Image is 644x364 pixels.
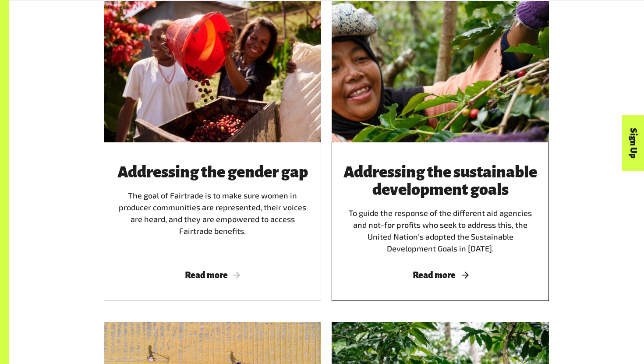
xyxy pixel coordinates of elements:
span: Read more [342,270,538,280]
span: Read more [114,270,311,280]
h3: Addressing the sustainable development goals [342,163,538,198]
h3: Addressing the gender gap [114,163,311,181]
a: Addressing the gender gapThe goal of Fairtrade is to make sure women in producer communities are ... [104,1,321,300]
a: Addressing the sustainable development goalsTo guide the response of the different aid agencies a... [332,1,549,300]
div: To guide the response of the different aid agencies and not-for profits who seek to address this,... [342,163,538,254]
div: The goal of Fairtrade is to make sure women in producer communities are represented, their voices... [114,163,311,254]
